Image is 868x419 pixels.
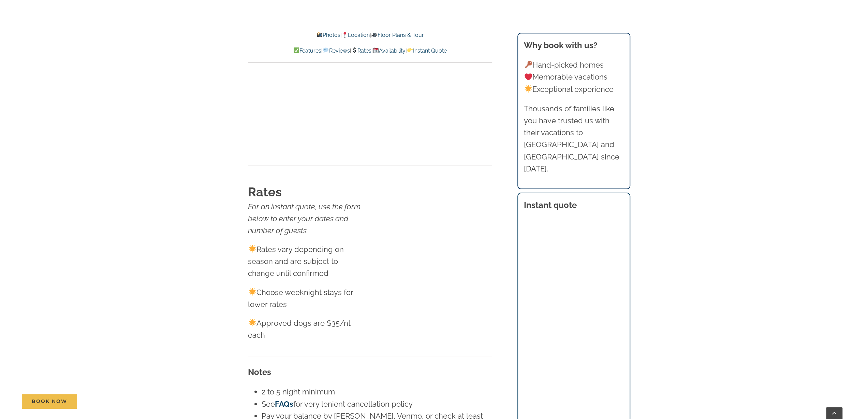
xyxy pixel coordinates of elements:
[371,32,424,38] a: Floor Plans & Tour
[524,39,623,52] h3: Why book with us?
[352,47,357,53] img: 💲
[323,47,350,54] a: Reviews
[407,47,413,53] img: 👉
[248,317,365,341] p: Approved dogs are $35/nt each
[249,245,256,253] img: 🌟
[524,103,623,175] p: Thousands of families like you have trusted us with their vacations to [GEOGRAPHIC_DATA] and [GEO...
[317,32,340,38] a: Photos
[248,46,492,55] p: | | | |
[373,47,406,54] a: Availability
[407,47,447,54] a: Instant Quote
[375,183,492,333] iframe: Legends Pointe - Multiple Month Calendar Widget
[248,202,361,235] em: For an instant quote, use the form below to enter your dates and number of guests.
[294,47,299,53] img: ✅
[248,185,282,199] strong: Rates
[373,47,379,53] img: 📆
[248,287,365,310] p: Choose weeknight stays for lower rates
[524,200,577,210] strong: Instant quote
[351,47,371,54] a: Rates
[323,47,328,53] img: 💬
[248,243,365,280] p: Rates vary depending on season and are subject to change until confirmed
[525,61,532,68] img: 🔑
[371,32,377,38] img: 🎥
[525,85,532,93] img: 🌟
[293,47,321,54] a: Features
[262,386,492,398] li: 2 to 5 night minimum
[317,32,322,38] img: 📸
[525,73,532,81] img: ❤️
[248,31,492,40] p: | |
[249,288,256,296] img: 🌟
[524,59,623,95] p: Hand-picked homes Memorable vacations Exceptional experience
[248,366,492,378] h3: Notes
[32,399,67,404] span: Book Now
[249,319,256,326] img: 🌟
[342,32,370,38] a: Location
[342,32,348,38] img: 📍
[22,394,77,409] a: Book Now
